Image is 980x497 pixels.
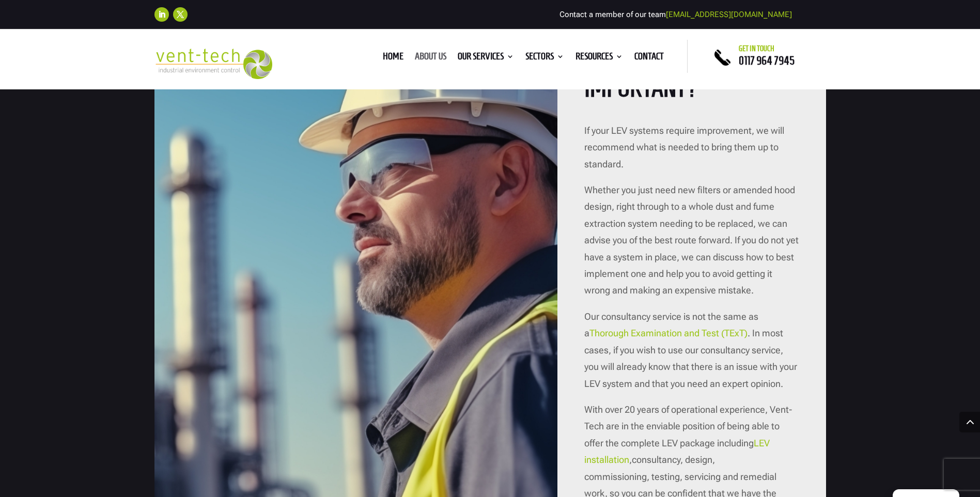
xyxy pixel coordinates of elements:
[589,328,748,338] a: Thorough Examination and Test (TExT)
[383,53,403,64] a: Home
[584,438,770,465] a: LEV installation
[634,53,664,64] a: Contact
[575,53,623,64] a: Resources
[173,7,188,22] a: Follow on X
[415,53,446,64] a: About us
[584,308,799,401] p: Our consultancy service is not the same as a . In most cases, if you wish to use our consultancy ...
[458,53,514,64] a: Our Services
[666,10,792,19] a: [EMAIL_ADDRESS][DOMAIN_NAME]
[584,438,770,465] span: ,
[154,7,169,22] a: Follow on LinkedIn
[739,54,795,67] a: 0117 964 7945
[584,182,799,308] p: Whether you just need new filters or amended hood design, right through to a whole dust and fume ...
[584,125,784,169] span: If your LEV systems require improvement, we will recommend what is needed to bring them up to sta...
[154,49,273,79] img: 2023-09-27T08_35_16.549ZVENT-TECH---Clear-background
[525,53,564,64] a: Sectors
[739,44,774,53] span: Get in touch
[559,10,792,19] span: Contact a member of our team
